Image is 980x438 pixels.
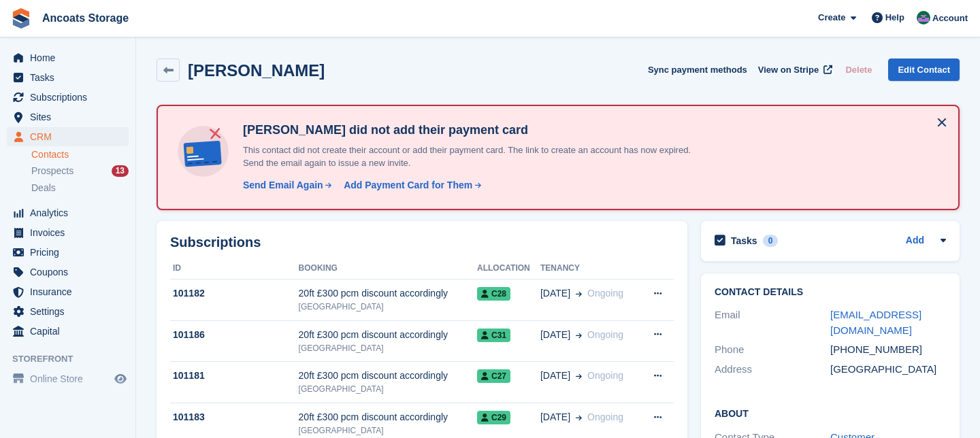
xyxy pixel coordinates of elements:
[7,223,129,242] a: menu
[587,411,623,422] span: Ongoing
[477,369,510,383] span: C27
[477,411,510,424] span: C29
[299,369,477,383] div: 20ft £300 pcm discount accordingly
[31,165,73,178] span: Prospects
[299,424,477,437] div: [GEOGRAPHIC_DATA]
[174,122,232,180] img: no-card-linked-e7822e413c904bf8b177c4d89f31251c4716f9871600ec3ca5bfc59e148c83f4.svg
[477,258,540,280] th: Allocation
[30,107,112,127] span: Sites
[7,282,129,301] a: menu
[31,164,129,178] a: Prospects 13
[818,11,845,24] span: Create
[30,322,112,341] span: Capital
[932,12,968,25] span: Account
[30,302,112,321] span: Settings
[338,178,483,192] a: Add Payment Card for Them
[758,63,819,77] span: View on Stripe
[170,258,299,280] th: ID
[540,410,570,424] span: [DATE]
[11,8,31,29] img: stora-icon-8386f47178a22dfd0bd8f6a31ec36ba5ce8667c1dd55bd0f319d3a0aa187defe.svg
[7,263,129,282] a: menu
[30,68,112,87] span: Tasks
[299,286,477,301] div: 20ft £300 pcm discount accordingly
[477,328,510,342] span: C31
[7,322,129,341] a: menu
[170,286,299,301] div: 101182
[7,107,129,127] a: menu
[648,58,747,81] button: Sync payment methods
[188,61,325,80] h2: [PERSON_NAME]
[31,182,56,195] span: Deals
[7,48,129,67] a: menu
[7,243,129,262] a: menu
[30,263,112,282] span: Coupons
[7,88,129,107] a: menu
[30,127,112,146] span: CRM
[7,302,129,321] a: menu
[30,282,112,301] span: Insurance
[906,233,924,249] a: Add
[31,181,129,195] a: Deals
[12,352,135,366] span: Storefront
[170,235,674,250] h2: Subscriptions
[299,342,477,354] div: [GEOGRAPHIC_DATA]
[299,383,477,395] div: [GEOGRAPHIC_DATA]
[587,370,623,381] span: Ongoing
[715,406,946,420] h2: About
[7,68,129,87] a: menu
[31,148,129,161] a: Contacts
[7,127,129,146] a: menu
[715,342,830,358] div: Phone
[112,165,129,177] div: 13
[840,58,877,81] button: Delete
[30,243,112,262] span: Pricing
[299,410,477,424] div: 20ft £300 pcm discount accordingly
[243,178,323,192] div: Send Email Again
[30,203,112,222] span: Analytics
[715,287,946,298] h2: Contact Details
[587,288,623,299] span: Ongoing
[731,235,757,247] h2: Tasks
[30,369,112,388] span: Online Store
[885,11,904,24] span: Help
[30,223,112,242] span: Invoices
[30,88,112,107] span: Subscriptions
[7,369,129,388] a: menu
[715,307,830,338] div: Email
[587,329,623,340] span: Ongoing
[170,369,299,383] div: 101181
[753,58,835,81] a: View on Stripe
[540,286,570,301] span: [DATE]
[7,203,129,222] a: menu
[763,235,779,247] div: 0
[477,287,510,301] span: C28
[37,7,134,29] a: Ancoats Storage
[299,328,477,342] div: 20ft £300 pcm discount accordingly
[830,309,921,336] a: [EMAIL_ADDRESS][DOMAIN_NAME]
[540,369,570,383] span: [DATE]
[30,48,112,67] span: Home
[344,178,472,192] div: Add Payment Card for Them
[238,122,714,138] h4: [PERSON_NAME] did not add their payment card
[170,328,299,342] div: 101186
[540,328,570,342] span: [DATE]
[715,362,830,377] div: Address
[299,258,477,280] th: Booking
[170,410,299,424] div: 101183
[299,301,477,313] div: [GEOGRAPHIC_DATA]
[830,362,946,377] div: [GEOGRAPHIC_DATA]
[112,371,129,387] a: Preview store
[830,342,946,358] div: [PHONE_NUMBER]
[238,144,714,170] p: This contact did not create their account or add their payment card. The link to create an accoun...
[540,258,640,280] th: Tenancy
[888,58,960,81] a: Edit Contact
